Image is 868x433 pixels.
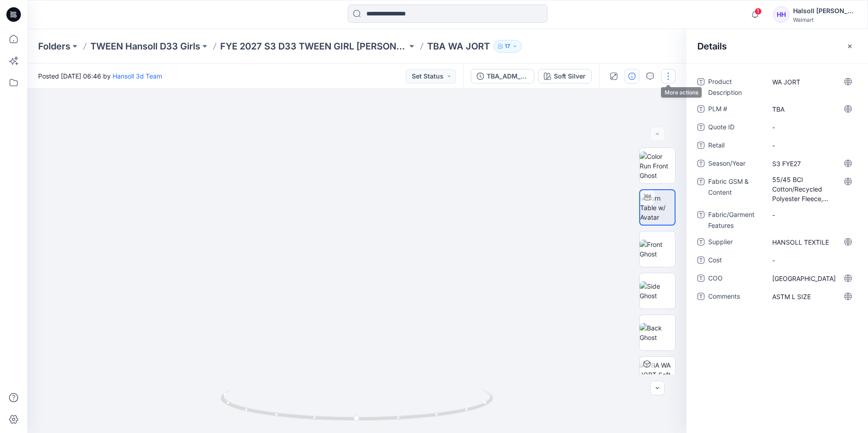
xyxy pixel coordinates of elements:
span: - [772,141,851,150]
span: TBA [772,104,851,114]
div: HH [773,6,789,23]
p: TBA WA JORT [427,40,490,53]
span: Retail [708,140,763,153]
span: PLM # [708,103,763,116]
p: 17 [505,41,510,51]
span: Cost [708,255,763,267]
button: TBA_ADM_SC WA JORT_ASTM [471,69,534,84]
img: Front Ghost [640,240,675,259]
button: Soft Silver [538,69,592,84]
button: 17 [493,40,522,53]
a: Hansoll 3d Team [113,72,162,80]
span: Fabric/Garment Features [708,209,763,231]
a: TWEEN Hansoll D33 Girls [90,40,200,53]
span: Posted [DATE] 06:46 by [38,71,162,81]
div: Halsoll [PERSON_NAME] Girls Design Team [793,5,857,16]
span: HANSOLL TEXTILE [772,237,851,247]
span: Fabric GSM & Content [708,176,763,204]
span: COO [708,273,763,285]
a: Folders [38,40,70,53]
h2: Details [697,41,727,52]
img: Back Ghost [640,323,675,342]
span: Season/Year [708,158,763,171]
span: VIETNAM [772,274,851,283]
span: 55/45 BCI Cotton/Recycled Polyester Fleece, 250GSM [772,175,851,203]
a: FYE 2027 S3 D33 TWEEN GIRL [PERSON_NAME] [220,40,407,53]
button: Details [625,69,639,84]
span: WA JORT [772,77,851,87]
span: 1 [755,8,762,15]
span: Quote ID [708,122,763,134]
div: Soft Silver [554,71,586,81]
div: TBA_ADM_SC WA JORT_ASTM [487,71,528,81]
div: Walmart [793,16,857,23]
span: ASTM L SIZE [772,292,851,301]
img: Side Ghost [640,281,675,300]
span: Supplier [708,236,763,249]
img: TBA WA JORT Soft Silver [640,360,675,389]
span: - [772,210,851,220]
span: - [772,123,851,132]
span: S3 FYE27 [772,159,851,168]
span: Comments [708,291,763,304]
span: Product Description [708,76,763,98]
span: - [772,256,851,265]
